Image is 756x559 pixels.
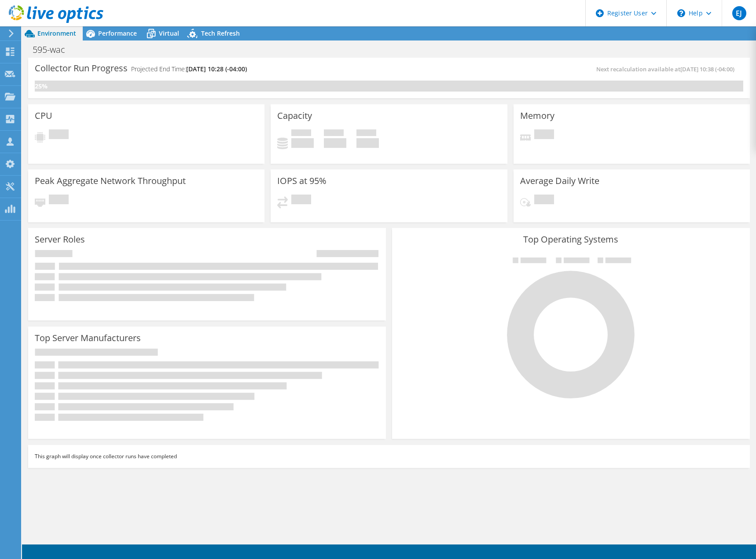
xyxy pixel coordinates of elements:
[520,111,554,121] h3: Memory
[186,65,247,73] span: [DATE] 10:28 (-04:00)
[49,129,69,141] span: Pending
[324,138,346,148] h4: 0 GiB
[277,176,327,186] h3: IOPS at 95%
[37,29,76,37] span: Environment
[277,111,312,121] h3: Capacity
[201,29,240,37] span: Tech Refresh
[291,195,311,206] span: Pending
[324,129,344,138] span: Free
[356,129,376,138] span: Total
[29,45,79,55] h1: 595-wac
[399,235,743,244] h3: Top Operating Systems
[49,195,69,206] span: Pending
[534,129,554,141] span: Pending
[35,235,85,244] h3: Server Roles
[291,129,311,138] span: Used
[732,6,746,20] span: EJ
[534,195,554,206] span: Pending
[35,111,52,121] h3: CPU
[98,29,137,37] span: Performance
[680,65,734,73] span: [DATE] 10:38 (-04:00)
[356,138,379,148] h4: 0 GiB
[596,65,739,73] span: Next recalculation available at
[35,176,186,186] h3: Peak Aggregate Network Throughput
[131,64,247,74] h4: Projected End Time:
[35,333,141,343] h3: Top Server Manufacturers
[677,9,685,17] svg: \n
[28,445,750,468] div: This graph will display once collector runs have completed
[520,176,599,186] h3: Average Daily Write
[291,138,314,148] h4: 0 GiB
[159,29,179,37] span: Virtual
